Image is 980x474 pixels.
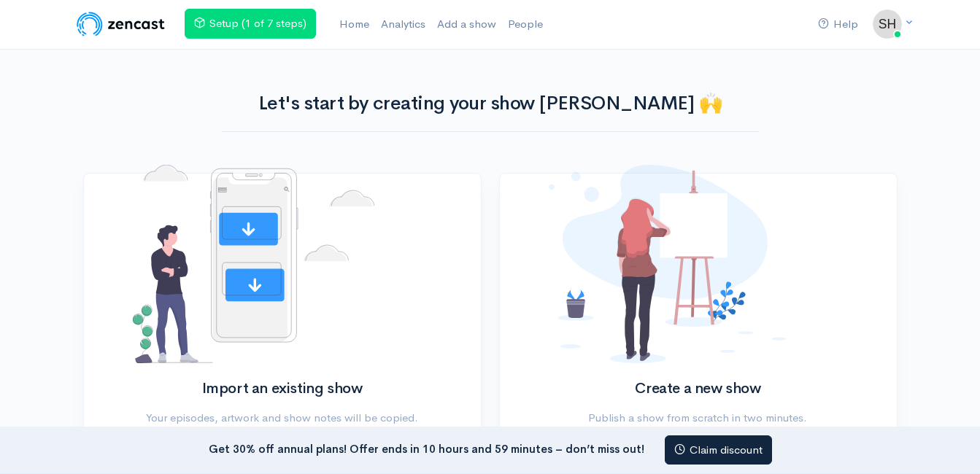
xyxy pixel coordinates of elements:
h2: Import an existing show [133,381,431,397]
strong: Get 30% off annual plans! Offer ends in 10 hours and 59 minutes – don’t miss out! [209,441,644,455]
p: Publish a show from scratch in two minutes. [549,410,847,427]
iframe: gist-messenger-bubble-iframe [930,424,965,459]
a: Help [812,9,864,40]
a: People [502,9,549,40]
a: Home [333,9,375,40]
h1: Let's start by creating your show [PERSON_NAME] 🙌 [222,93,759,114]
img: ... [873,9,902,39]
a: Analytics [375,9,431,40]
h2: Create a new show [549,381,847,397]
img: ZenCast Logo [74,9,167,39]
a: Claim discount [665,435,772,465]
p: Your episodes, artwork and show notes will be copied. [133,410,431,427]
a: Setup (1 of 7 steps) [185,9,316,39]
a: Add a show [431,9,502,40]
img: No shows added [549,165,787,363]
img: No shows added [133,165,375,363]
